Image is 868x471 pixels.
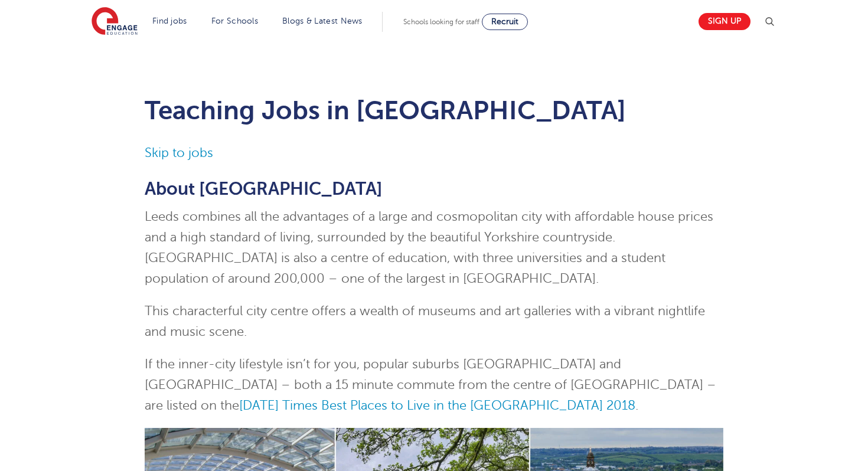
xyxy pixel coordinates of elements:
a: Find jobs [152,17,187,25]
span: Schools looking for staff [403,18,479,26]
span: About [GEOGRAPHIC_DATA] [145,179,383,199]
h1: Teaching Jobs in [GEOGRAPHIC_DATA] [145,96,724,125]
a: Blogs & Latest News [282,17,363,25]
span: This characterful city centre offers a wealth of museums and art galleries with a vibrant nightli... [145,304,705,339]
span: If the inner-city lifestyle isn’t for you, popular suburbs [GEOGRAPHIC_DATA] and [GEOGRAPHIC_DATA... [145,357,716,413]
span: Leeds combines all the advantages of a large and cosmopolitan city with affordable house prices a... [145,210,713,286]
a: For Schools [211,17,258,25]
a: Recruit [482,14,528,30]
a: [DATE] Times Best Places to Live in the [GEOGRAPHIC_DATA] 2018 [239,398,635,413]
a: Sign up [699,13,750,30]
span: Recruit [491,17,518,26]
a: Skip to jobs [145,146,213,160]
img: Engage Education [92,7,138,37]
span: . [635,398,638,413]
